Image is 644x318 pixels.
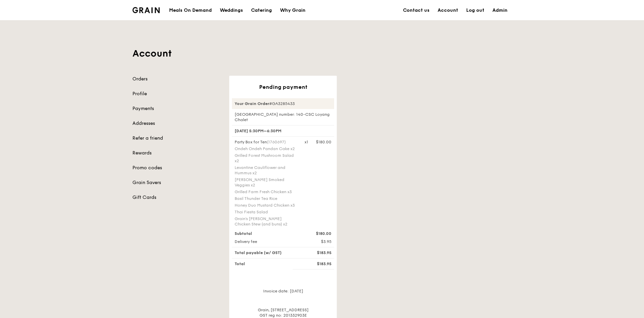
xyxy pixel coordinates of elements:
a: Contact us [399,0,434,21]
div: Catering [251,0,272,21]
div: [GEOGRAPHIC_DATA] number: 140-CSC Loyang Chalet [232,112,334,122]
div: Honey Duo Mustard Chicken x3 [235,203,296,208]
a: Rewards [132,150,221,156]
div: Meals On Demand [169,0,212,21]
a: Refer a friend [132,135,221,142]
div: Levantine Cauliflower and Hummus x2 [235,165,296,176]
div: $3.95 [300,239,335,244]
a: Grain Savers [132,179,221,186]
div: Grilled Forest Mushroom Salad x2 [235,153,296,164]
div: Why Grain [280,0,306,21]
div: Grain's [PERSON_NAME] Chicken Stew (and buns) x2 [235,216,296,227]
a: Why Grain [276,0,310,21]
a: Orders [132,76,221,82]
a: Catering [247,0,276,21]
div: Total [231,261,300,267]
div: Basil Thunder Tea Rice [235,196,296,201]
div: Grilled Farm Fresh Chicken x3 [235,189,296,195]
a: Gift Cards [132,194,221,201]
span: Total payable (w/ GST) [235,250,282,255]
div: Delivery fee [231,239,300,244]
div: [PERSON_NAME] Smoked Veggies x2 [235,177,296,188]
div: Party Box for Ten [235,139,296,145]
div: [DATE] 5:30PM–6:30PM [232,125,334,137]
h1: Account [132,47,512,60]
div: Thai Fiesta Salad [235,209,296,215]
div: $180.00 [300,231,335,236]
div: $183.95 [300,261,335,267]
div: Subtotal [231,231,300,236]
div: Ondeh Ondeh Pandan Cake x2 [235,146,296,151]
div: x1 [305,139,308,145]
strong: Your Grain Order [235,101,269,106]
div: $180.00 [316,139,331,145]
a: Profile [132,91,221,97]
img: Grain [132,7,160,13]
a: Weddings [216,0,247,21]
a: Log out [462,0,488,21]
div: $183.95 [300,250,335,255]
div: Pending payment [232,84,334,90]
a: Account [434,0,462,21]
a: Promo codes [132,165,221,171]
a: Addresses [132,120,221,127]
div: #GA3285433 [232,98,334,109]
a: Admin [488,0,512,21]
a: Payments [132,105,221,112]
div: Weddings [220,0,243,21]
div: Invoice date: [DATE] [232,288,334,299]
span: (1760697) [267,140,286,144]
div: Grain, [STREET_ADDRESS] GST reg no: 201332903E [232,307,334,318]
